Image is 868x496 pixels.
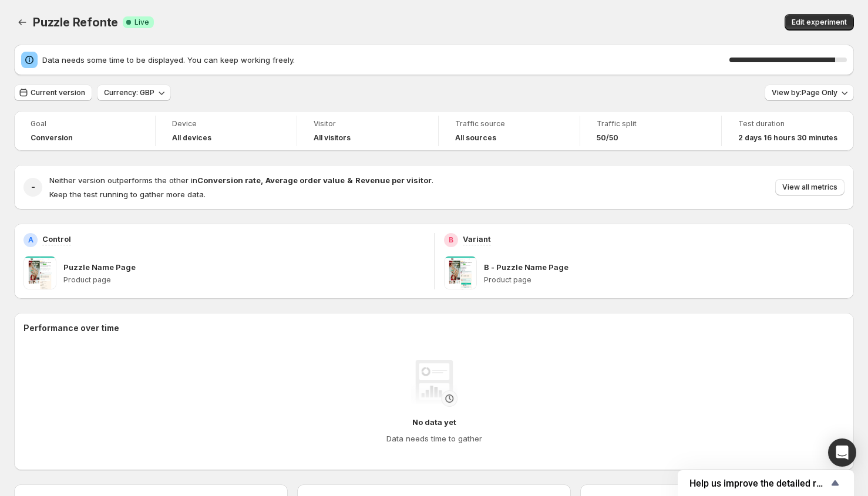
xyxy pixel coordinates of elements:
[455,118,563,144] a: Traffic sourceAll sources
[455,119,563,129] span: Traffic source
[597,119,705,129] span: Traffic split
[172,118,280,144] a: DeviceAll devices
[597,133,618,143] span: 50/50
[355,176,432,185] strong: Revenue per visitor
[782,183,837,192] span: View all metrics
[42,233,71,245] p: Control
[23,257,56,289] img: Puzzle Name Page
[484,261,568,273] p: B - Puzzle Name Page
[386,433,482,444] h4: Data needs time to gather
[104,88,154,97] span: Currency: GBP
[31,133,73,143] span: Conversion
[484,275,845,285] p: Product page
[31,181,35,193] h2: -
[49,176,433,185] span: Neither version outperforms the other in .
[455,133,496,143] h4: All sources
[347,176,353,185] strong: &
[785,14,854,31] button: Edit experiment
[31,88,85,97] span: Current version
[314,119,422,129] span: Visitor
[828,438,856,467] div: Open Intercom Messenger
[97,85,171,101] button: Currency: GBP
[265,176,345,185] strong: Average order value
[738,118,837,144] a: Test duration2 days 16 hours 30 minutes
[314,133,351,143] h4: All visitors
[314,118,422,144] a: VisitorAll visitors
[772,88,837,97] span: View by: Page Only
[63,275,425,285] p: Product page
[689,478,828,489] span: Help us improve the detailed report for A/B campaigns
[197,176,261,185] strong: Conversion rate
[42,54,729,66] span: Data needs some time to be displayed. You can keep working freely.
[463,233,491,245] p: Variant
[765,85,854,101] button: View by:Page Only
[449,235,453,245] h2: B
[597,118,705,144] a: Traffic split50/50
[28,235,33,245] h2: A
[172,133,211,143] h4: All devices
[63,261,136,273] p: Puzzle Name Page
[23,322,845,334] h2: Performance over time
[14,14,31,31] button: Back
[31,119,139,129] span: Goal
[261,176,263,185] strong: ,
[134,18,149,27] span: Live
[792,18,847,27] span: Edit experiment
[172,119,280,129] span: Device
[31,118,139,144] a: GoalConversion
[412,416,456,428] h4: No data yet
[738,119,837,129] span: Test duration
[33,15,118,29] span: Puzzle Refonte
[689,476,842,490] button: Show survey - Help us improve the detailed report for A/B campaigns
[738,133,837,143] span: 2 days 16 hours 30 minutes
[411,360,457,407] img: No data yet
[49,190,206,199] span: Keep the test running to gather more data.
[444,257,477,289] img: B - Puzzle Name Page
[14,85,92,101] button: Current version
[775,179,845,195] button: View all metrics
